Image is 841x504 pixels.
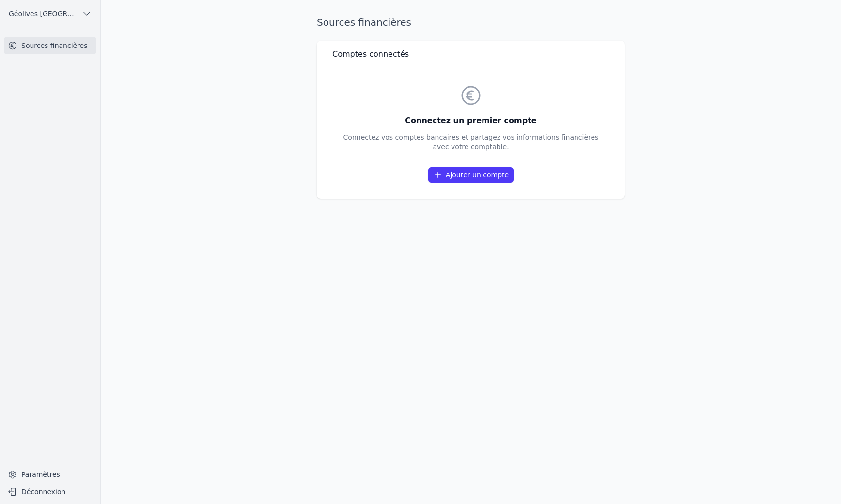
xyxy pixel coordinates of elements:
a: Paramètres [4,467,96,482]
h3: Comptes connectés [332,48,409,60]
p: Connectez vos comptes bancaires et partagez vos informations financières avec votre comptable. [343,132,599,152]
span: Géolives [GEOGRAPHIC_DATA] SRL [9,9,78,18]
button: Géolives [GEOGRAPHIC_DATA] SRL [4,6,96,21]
a: Sources financières [4,37,96,54]
h3: Connectez un premier compte [343,115,599,126]
h1: Sources financières [317,16,411,29]
button: Déconnexion [4,484,96,500]
a: Ajouter un compte [428,167,514,183]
